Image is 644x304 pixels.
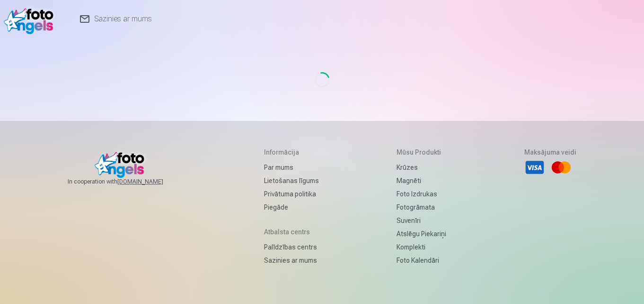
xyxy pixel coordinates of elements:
[397,201,446,214] a: Fotogrāmata
[397,147,446,157] h5: Mūsu produkti
[397,254,446,267] a: Foto kalendāri
[524,157,545,178] li: Visa
[264,201,319,214] a: Piegāde
[264,174,319,187] a: Lietošanas līgums
[264,227,319,237] h5: Atbalsta centrs
[4,4,58,34] img: /v1
[264,161,319,174] a: Par mums
[551,157,572,178] li: Mastercard
[397,161,446,174] a: Krūzes
[117,178,186,185] a: [DOMAIN_NAME]
[397,227,446,240] a: Atslēgu piekariņi
[397,187,446,201] a: Foto izdrukas
[264,240,319,254] a: Palīdzības centrs
[397,214,446,227] a: Suvenīri
[68,178,186,185] span: In cooperation with
[264,187,319,201] a: Privātuma politika
[264,254,319,267] a: Sazinies ar mums
[397,174,446,187] a: Magnēti
[524,147,576,157] h5: Maksājuma veidi
[397,240,446,254] a: Komplekti
[264,147,319,157] h5: Informācija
